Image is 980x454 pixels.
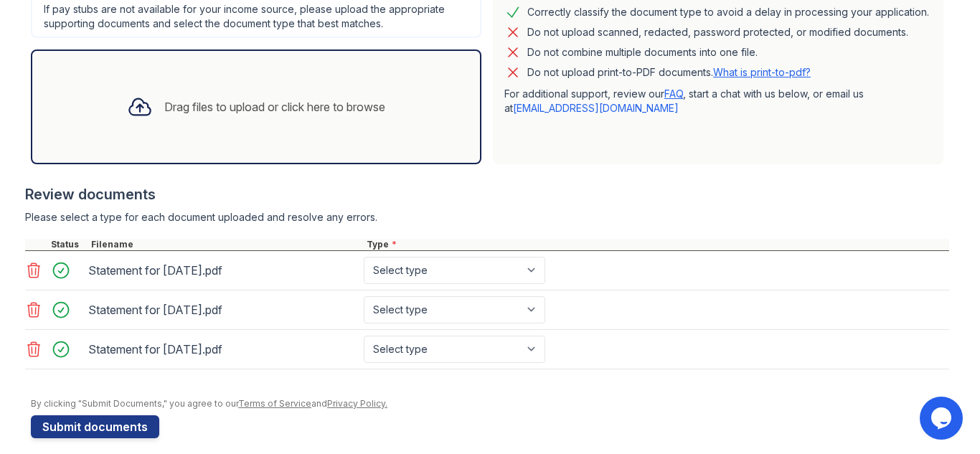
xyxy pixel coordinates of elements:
a: Terms of Service [238,398,311,409]
div: Review documents [25,184,949,204]
a: What is print-to-pdf? [713,66,811,78]
a: FAQ [664,88,683,100]
div: By clicking "Submit Documents," you agree to our and [31,398,949,410]
iframe: chat widget [920,397,966,440]
button: Submit documents [31,415,159,438]
a: [EMAIL_ADDRESS][DOMAIN_NAME] [513,102,679,114]
div: Status [48,239,88,250]
div: Type [364,239,949,250]
div: Statement for [DATE].pdf [88,298,358,321]
div: Filename [88,239,364,250]
div: Do not upload scanned, redacted, password protected, or modified documents. [527,24,908,41]
div: Statement for [DATE].pdf [88,338,358,361]
div: Do not combine multiple documents into one file. [527,44,758,61]
p: For additional support, review our , start a chat with us below, or email us at [504,87,932,115]
div: Drag files to upload or click here to browse [164,98,385,115]
div: Statement for [DATE].pdf [88,259,358,282]
div: Please select a type for each document uploaded and resolve any errors. [25,210,949,224]
p: Do not upload print-to-PDF documents. [527,65,811,80]
a: Privacy Policy. [327,398,387,409]
div: Correctly classify the document type to avoid a delay in processing your application. [527,4,929,21]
